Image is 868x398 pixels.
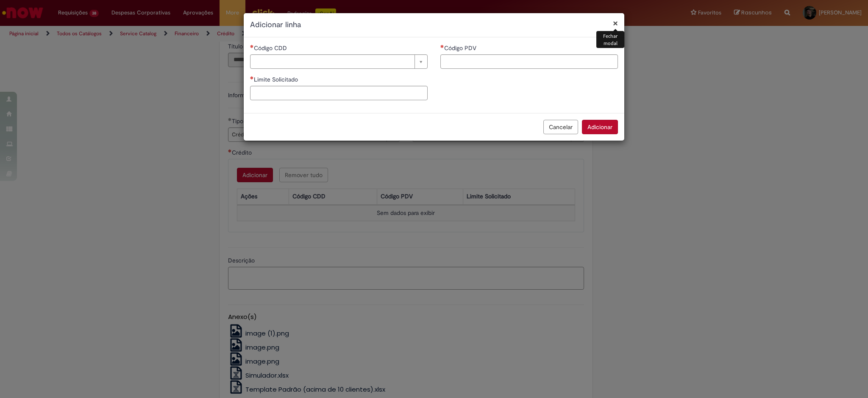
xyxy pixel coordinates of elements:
[543,120,578,134] button: Cancelar
[440,54,618,69] input: Código PDV
[444,44,478,52] span: Código PDV
[254,76,300,83] span: Limite Solicitado
[250,86,428,100] input: Limite Solicitado
[250,45,254,48] span: Necessários
[250,54,428,69] a: Limpar campo Código CDD
[613,19,618,28] button: Fechar modal
[596,31,624,48] div: Fechar modal
[254,44,289,52] span: Necessários - Código CDD
[250,20,618,31] h2: Adicionar linha
[440,45,444,48] span: Necessários
[250,76,254,79] span: Necessários
[582,120,618,134] button: Adicionar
